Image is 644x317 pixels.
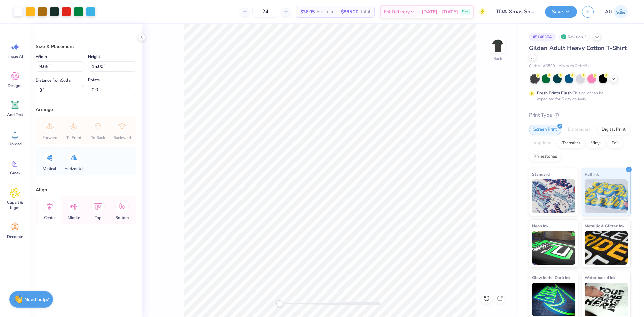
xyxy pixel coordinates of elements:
[602,5,631,18] a: AG
[532,171,550,178] span: Standard
[44,215,56,220] span: Center
[585,283,628,316] img: Water based Ink
[607,138,623,148] div: Foil
[300,8,315,15] span: $36.05
[317,8,333,15] span: Per Item
[532,231,575,265] img: Neon Ink
[88,76,100,84] label: Rotate
[585,231,628,265] img: Metallic & Glitter Ink
[558,138,585,148] div: Transfers
[7,112,23,117] span: Add Text
[532,274,570,281] span: Glow in the Dark Ink
[558,63,592,69] span: Minimum Order: 24 +
[614,5,628,18] img: Aljosh Eyron Garcia
[7,234,23,240] span: Decorate
[529,138,556,148] div: Applique
[529,44,627,52] span: Gildan Adult Heavy Cotton T-Shirt
[95,215,101,220] span: Top
[8,83,22,88] span: Designs
[24,296,49,303] strong: Need help?
[585,179,628,213] img: Puff Ink
[384,8,410,15] span: Est. Delivery
[36,186,136,193] div: Align
[115,215,129,220] span: Bottom
[4,200,26,210] span: Clipart & logos
[529,111,631,119] div: Print Type
[36,53,47,61] label: Width
[422,8,458,15] span: [DATE] - [DATE]
[491,5,540,18] input: Untitled Design
[545,6,577,18] button: Save
[7,54,23,59] span: Image AI
[36,76,72,84] label: Distance from Collar
[36,43,136,50] div: Size & Placement
[563,125,595,135] div: Embroidery
[10,170,20,176] span: Greek
[532,283,575,316] img: Glow in the Dark Ink
[493,56,502,62] div: Back
[529,152,561,162] div: Rhinestones
[529,33,556,41] div: # 514635A
[585,171,599,178] span: Puff Ink
[462,9,468,14] span: Free
[491,39,504,52] img: Back
[252,6,278,18] input: – –
[88,53,100,61] label: Height
[585,274,615,281] span: Water based Ink
[360,8,370,15] span: Total
[543,63,555,69] span: # G500
[8,141,22,147] span: Upload
[43,166,56,171] span: Vertical
[276,300,283,307] div: Accessibility label
[587,138,605,148] div: Vinyl
[68,215,80,220] span: Middle
[537,90,573,96] strong: Fresh Prints Flash:
[64,166,84,171] span: Horizontal
[605,8,612,16] span: AG
[529,63,540,69] span: Gildan
[585,222,624,229] span: Metallic & Glitter Ink
[532,179,575,213] img: Standard
[532,222,548,229] span: Neon Ink
[341,8,358,15] span: $865.20
[537,90,620,102] div: This color can be expedited for 5 day delivery.
[36,106,136,113] div: Arrange
[529,125,561,135] div: Screen Print
[559,33,590,41] div: Revision 2
[597,125,630,135] div: Digital Print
